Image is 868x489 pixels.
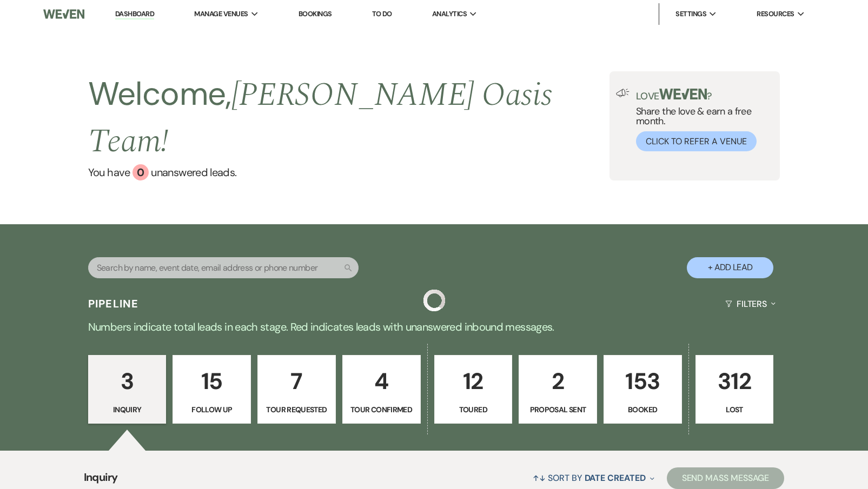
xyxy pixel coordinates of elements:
[257,355,336,424] a: 7Tour Requested
[95,404,160,416] p: Inquiry
[519,355,597,424] a: 2Proposal Sent
[349,404,414,416] p: Tour Confirmed
[88,71,609,164] h2: Welcome,
[526,363,590,399] p: 2
[45,318,824,336] p: Numbers indicate total leads in each stage. Red indicates leads with unanswered inbound messages.
[264,363,329,399] p: 7
[43,3,84,25] img: Weven Logo
[611,363,675,399] p: 153
[441,363,506,399] p: 12
[194,9,248,19] span: Manage Venues
[423,290,445,311] img: loading spinner
[180,404,244,416] p: Follow Up
[533,472,546,484] span: ↑↓
[757,9,794,19] span: Resources
[432,9,467,19] span: Analytics
[441,404,506,416] p: Toured
[349,363,414,399] p: 4
[264,404,329,416] p: Tour Requested
[88,296,139,311] h3: Pipeline
[434,355,513,424] a: 12Toured
[667,467,785,489] button: Send Mass Message
[721,290,780,318] button: Filters
[115,9,154,19] a: Dashboard
[526,404,590,416] p: Proposal Sent
[675,9,706,19] span: Settings
[372,9,392,18] a: To Do
[630,89,773,151] div: Share the love & earn a free month.
[132,164,149,180] div: 0
[585,472,646,484] span: Date Created
[687,257,773,278] button: + Add Lead
[342,355,421,424] a: 4Tour Confirmed
[180,363,244,399] p: 15
[703,404,767,416] p: Lost
[88,164,609,180] a: You have 0 unanswered leads.
[695,355,774,424] a: 312Lost
[88,70,553,166] span: [PERSON_NAME] Oasis Team !
[659,89,707,99] img: weven-logo-green.svg
[636,131,757,151] button: Click to Refer a Venue
[616,89,630,97] img: loud-speaker-illustration.svg
[299,9,332,18] a: Bookings
[88,257,359,278] input: Search by name, event date, email address or phone number
[703,363,767,399] p: 312
[636,89,773,101] p: Love ?
[173,355,251,424] a: 15Follow Up
[88,355,167,424] a: 3Inquiry
[95,363,160,399] p: 3
[611,404,675,416] p: Booked
[604,355,682,424] a: 153Booked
